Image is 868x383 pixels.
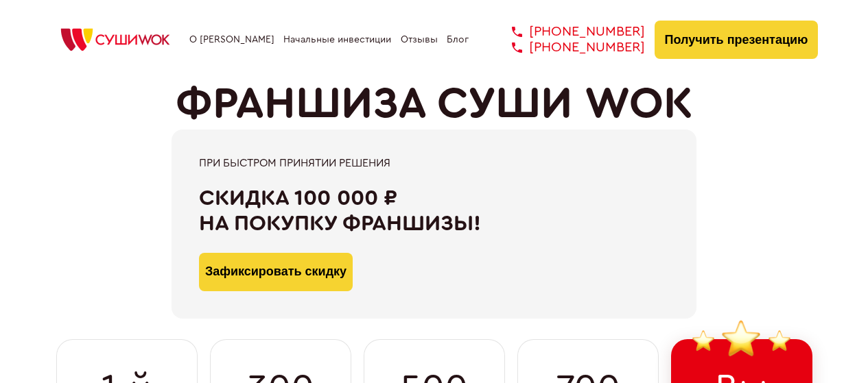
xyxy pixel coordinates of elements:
a: Начальные инвестиции [283,34,391,45]
button: Зафиксировать скидку [199,253,353,291]
a: [PHONE_NUMBER] [491,24,645,40]
a: Блог [447,34,469,45]
div: Скидка 100 000 ₽ на покупку франшизы! [199,186,669,236]
a: [PHONE_NUMBER] [491,40,645,55]
a: О [PERSON_NAME] [189,34,274,45]
img: СУШИWOK [50,25,180,55]
a: Отзывы [401,34,438,45]
div: При быстром принятии решения [199,157,669,169]
button: Получить презентацию [655,21,819,59]
h1: ФРАНШИЗА СУШИ WOK [176,79,693,129]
